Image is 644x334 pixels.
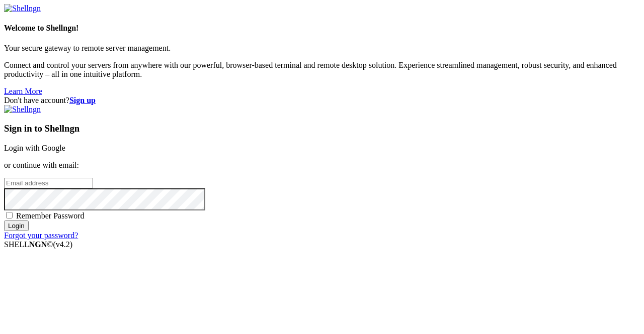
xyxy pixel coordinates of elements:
span: Remember Password [16,211,85,220]
div: Don't have account? [4,96,640,105]
img: Shellngn [4,105,41,114]
a: Login with Google [4,144,65,152]
input: Email address [4,178,93,188]
span: SHELL © [4,240,72,249]
p: or continue with email: [4,161,640,170]
p: Your secure gateway to remote server management. [4,44,640,53]
input: Login [4,220,29,231]
a: Sign up [69,96,96,104]
b: NGN [29,240,47,249]
span: 4.2.0 [53,240,73,249]
h4: Welcome to Shellngn! [4,24,640,33]
p: Connect and control your servers from anywhere with our powerful, browser-based terminal and remo... [4,61,640,79]
h3: Sign in to Shellngn [4,123,640,134]
a: Forgot your password? [4,231,78,240]
img: Shellngn [4,4,41,13]
a: Learn More [4,87,42,95]
input: Remember Password [6,212,13,218]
